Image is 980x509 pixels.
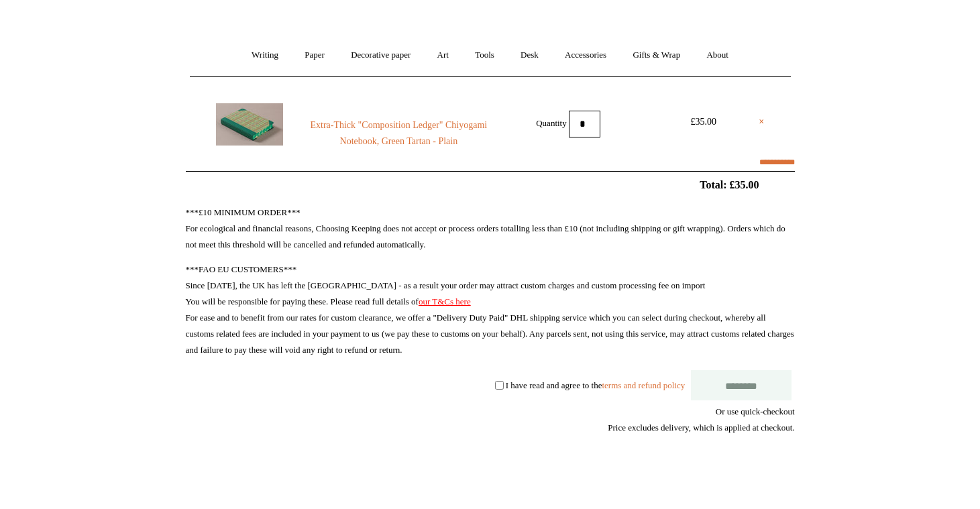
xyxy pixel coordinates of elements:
a: Desk [508,38,551,73]
a: Extra-Thick "Composition Ledger" Chiyogami Notebook, Green Tartan - Plain [307,117,490,150]
img: Extra-Thick "Composition Ledger" Chiyogami Notebook, Green Tartan - Plain [216,103,283,146]
div: £35.00 [673,114,734,130]
a: Tools [463,38,506,73]
a: Writing [239,38,290,73]
label: Quantity [536,117,567,127]
p: ***£10 MINIMUM ORDER*** For ecological and financial reasons, Choosing Keeping does not accept or... [186,205,795,253]
label: I have read and agree to the [506,380,685,390]
a: About [694,38,741,73]
a: Decorative paper [339,38,423,73]
a: Gifts & Wrap [620,38,692,73]
div: Or use quick-checkout [186,404,795,436]
a: Paper [292,38,337,73]
a: terms and refund policy [602,380,685,390]
a: × [759,114,764,130]
p: ***FAO EU CUSTOMERS*** Since [DATE], the UK has left the [GEOGRAPHIC_DATA] - as a result your ord... [186,262,795,358]
a: Accessories [553,38,618,73]
div: Price excludes delivery, which is applied at checkout. [186,420,795,436]
a: our T&Cs here [419,296,471,306]
h2: Total: £35.00 [155,178,826,191]
a: Art [425,38,461,73]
